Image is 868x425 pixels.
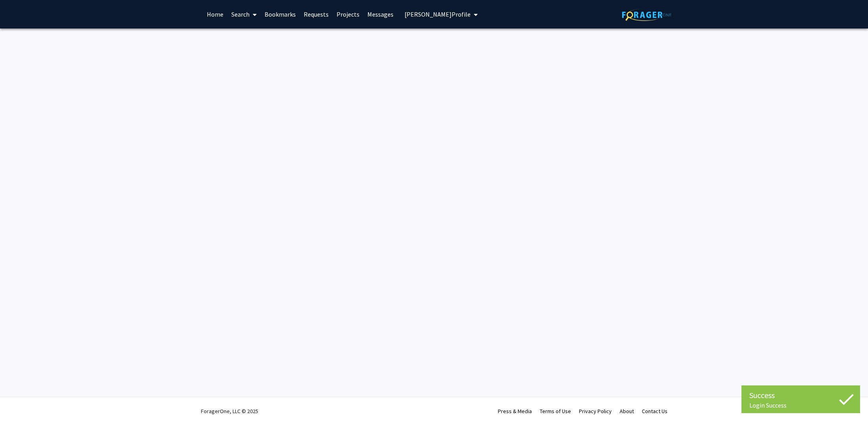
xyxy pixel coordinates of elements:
a: Contact Us [642,408,668,415]
a: Search [227,0,261,28]
div: Login Success [749,401,852,409]
a: Home [203,0,227,28]
a: Messages [363,0,397,28]
a: Bookmarks [261,0,300,28]
div: ForagerOne, LLC © 2025 [201,397,258,425]
a: Terms of Use [540,408,571,415]
a: Privacy Policy [579,408,612,415]
a: Press & Media [498,408,532,415]
div: Success [749,389,852,401]
a: Requests [300,0,333,28]
a: About [620,408,634,415]
a: Projects [333,0,363,28]
span: [PERSON_NAME] Profile [405,10,471,18]
img: ForagerOne Logo [622,9,671,21]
